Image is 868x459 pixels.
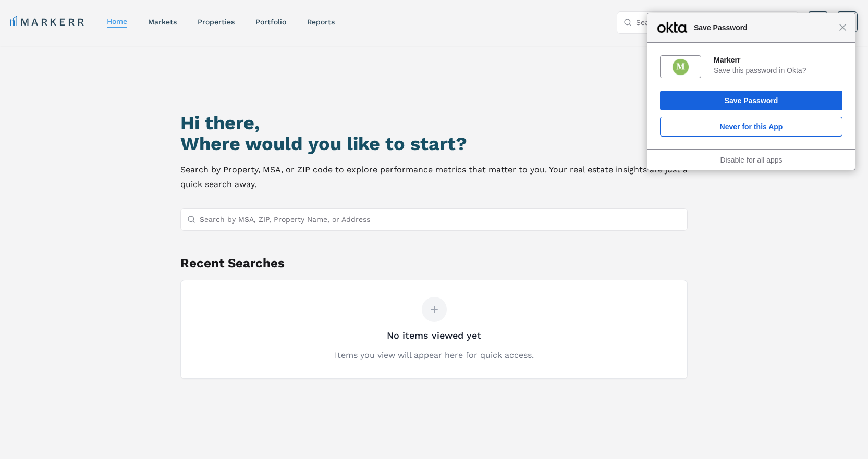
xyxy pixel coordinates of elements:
[720,156,782,164] a: Disable for all apps
[660,91,842,110] button: Save Password
[255,18,286,26] a: Portfolio
[387,328,481,343] h3: No items viewed yet
[671,58,690,76] img: gjZDh4T+dFIAAAAASUVORK5CYII=
[689,21,839,34] span: Save Password
[335,349,534,362] p: Items you view will appear here for quick access.
[107,17,127,26] a: home
[148,18,177,26] a: markets
[837,11,858,32] button: L
[10,15,86,29] a: MARKERR
[180,163,688,192] p: Search by Property, MSA, or ZIP code to explore performance metrics that matter to you. Your real...
[200,209,681,230] input: Search by MSA, ZIP, Property Name, or Address
[198,18,235,26] a: properties
[180,133,688,154] h2: Where would you like to start?
[180,255,688,271] h2: Recent Searches
[307,18,335,26] a: reports
[714,66,842,75] div: Save this password in Okta?
[180,113,688,133] h1: Hi there,
[714,55,842,65] div: Markerr
[660,117,842,137] button: Never for this App
[839,23,847,31] span: Close
[636,12,792,33] input: Search by MSA, ZIP, Property Name, or Address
